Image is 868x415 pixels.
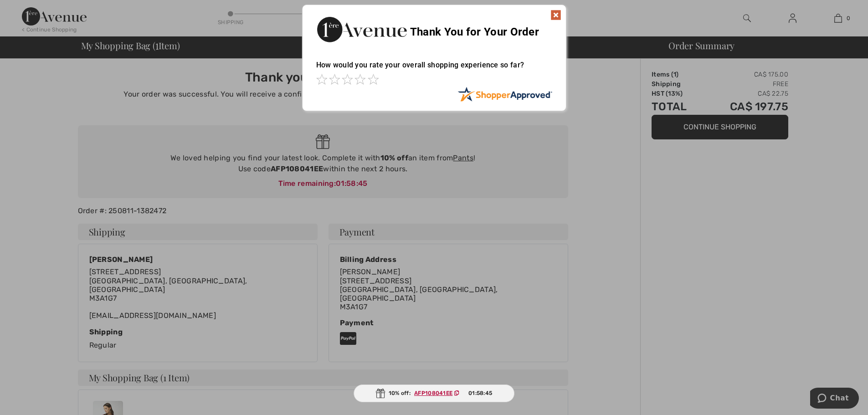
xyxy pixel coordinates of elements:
[354,384,515,402] div: 10% off:
[410,26,539,38] span: Thank You for Your Order
[550,10,561,20] img: x
[20,6,39,15] span: Chat
[316,14,407,45] img: Thank You for Your Order
[376,389,385,398] img: Gift.svg
[414,390,452,396] ins: AFP108041EE
[316,51,552,87] div: How would you rate your overall shopping experience so far?
[468,389,492,397] span: 01:58:45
